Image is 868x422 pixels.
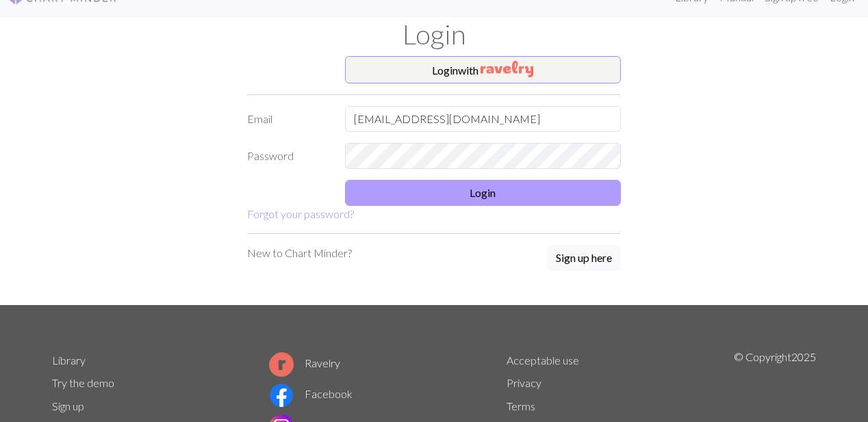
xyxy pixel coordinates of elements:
[52,376,114,389] a: Try the demo
[269,352,294,377] img: Ravelry logo
[269,383,294,408] img: Facebook logo
[247,245,352,261] p: New to Chart Minder?
[507,376,541,389] a: Privacy
[247,207,354,220] a: Forgot your password?
[345,180,622,206] button: Login
[547,245,621,271] button: Sign up here
[269,387,353,400] a: Facebook
[547,245,621,272] a: Sign up here
[44,18,824,51] h1: Login
[52,354,86,367] a: Library
[481,61,533,77] img: Ravelry
[507,399,535,412] a: Terms
[345,56,622,83] button: Loginwith
[239,143,337,169] label: Password
[507,354,579,367] a: Acceptable use
[269,356,340,369] a: Ravelry
[239,106,337,132] label: Email
[52,399,84,412] a: Sign up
